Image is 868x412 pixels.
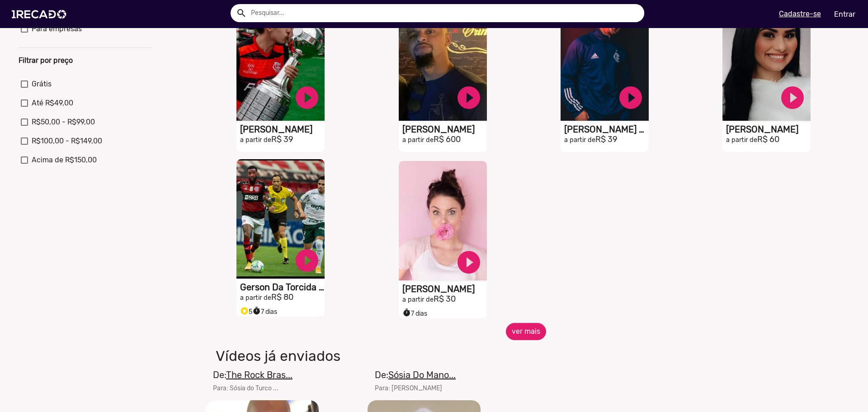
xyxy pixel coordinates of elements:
b: Filtrar por preço [19,56,73,65]
h1: Gerson Da Torcida Oficial [240,282,325,293]
a: Entrar [828,6,861,22]
i: timer [402,306,411,317]
u: Sósia Do Mano... [388,369,456,380]
small: stars [240,307,249,315]
small: a partir de [726,136,757,144]
mat-card-subtitle: Para: [PERSON_NAME] [375,384,456,393]
mat-card-subtitle: Para: Sósia do Turco ... [213,384,292,393]
mat-card-title: De: [213,368,292,382]
mat-icon: Example home icon [236,8,247,19]
input: Pesquisar... [244,4,644,22]
video: S1RECADO vídeos dedicados para fãs e empresas [236,159,325,279]
button: ver mais [506,323,546,340]
small: a partir de [402,296,434,303]
video: S1RECADO vídeos dedicados para fãs e empresas [236,1,325,121]
h2: R$ 60 [726,135,811,145]
span: 7 dias [402,310,427,317]
a: play_circle_filled [293,247,321,274]
a: play_circle_filled [779,84,806,111]
i: timer [252,304,261,315]
u: The Rock Bras... [226,369,292,380]
a: play_circle_filled [293,84,321,111]
span: R$50,00 - R$99,00 [32,117,95,128]
span: 5 [240,308,252,316]
a: play_circle_filled [455,84,482,111]
button: Example home icon [233,5,249,20]
h1: Vídeos já enviados [209,347,627,365]
small: a partir de [240,136,271,144]
h2: R$ 30 [402,294,487,304]
h1: [PERSON_NAME] [726,124,811,135]
h2: R$ 39 [564,135,649,145]
video: S1RECADO vídeos dedicados para fãs e empresas [399,1,487,121]
small: a partir de [402,136,434,144]
i: Selo super talento [240,304,249,315]
u: Cadastre-se [779,9,821,18]
h1: [PERSON_NAME] [402,284,487,294]
h1: [PERSON_NAME] [240,124,325,135]
span: Grátis [32,79,52,90]
h2: R$ 80 [240,293,325,303]
mat-card-title: De: [375,368,456,382]
video: S1RECADO vídeos dedicados para fãs e empresas [399,161,487,280]
small: a partir de [564,136,595,144]
span: Acima de R$150,00 [32,155,97,166]
a: play_circle_filled [617,84,644,111]
video: S1RECADO vídeos dedicados para fãs e empresas [561,1,649,121]
small: a partir de [240,294,271,302]
h2: R$ 600 [402,135,487,145]
small: timer [252,307,261,315]
h1: [PERSON_NAME] [402,124,487,135]
h2: R$ 39 [240,135,325,145]
a: play_circle_filled [455,249,482,276]
video: S1RECADO vídeos dedicados para fãs e empresas [722,1,811,121]
span: 7 dias [252,308,277,316]
small: timer [402,308,411,317]
h1: [PERSON_NAME] Da Torcida [564,124,649,135]
span: Até R$49,00 [32,98,73,109]
span: R$100,00 - R$149,00 [32,136,102,147]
